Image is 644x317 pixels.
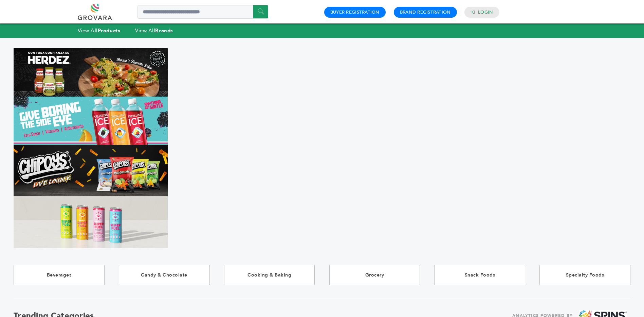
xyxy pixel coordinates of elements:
[98,27,120,34] strong: Products
[329,265,420,285] a: Grocery
[14,145,168,196] img: Marketplace Top Banner 3
[434,265,525,285] a: Snack Foods
[135,27,173,34] a: View AllBrands
[330,9,380,15] a: Buyer Registration
[14,48,168,97] img: Marketplace Top Banner 1
[224,265,315,285] a: Cooking & Baking
[137,5,268,19] input: Search a product or brand...
[119,265,210,285] a: Candy & Chocolate
[78,27,121,34] a: View AllProducts
[400,9,451,15] a: Brand Registration
[14,196,168,248] img: Marketplace Top Banner 4
[155,27,173,34] strong: Brands
[478,9,493,15] a: Login
[14,97,168,145] img: Marketplace Top Banner 2
[14,265,105,285] a: Beverages
[539,265,630,285] a: Specialty Foods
